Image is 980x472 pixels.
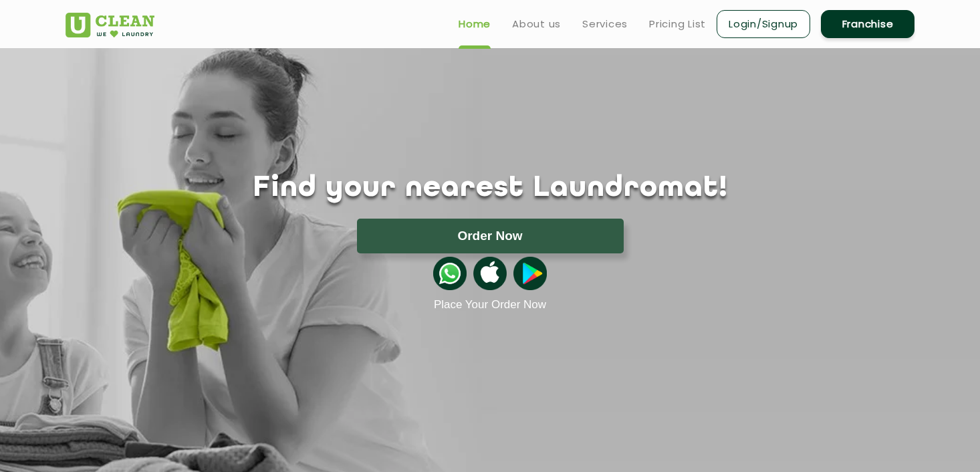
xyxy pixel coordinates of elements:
[717,10,810,38] a: Login/Signup
[821,10,914,38] a: Franchise
[459,16,491,32] a: Home
[434,298,546,312] a: Place Your Order Now
[66,13,154,37] img: UClean Laundry and Dry Cleaning
[433,257,467,290] img: whatsappicon.png
[512,16,561,32] a: About us
[55,172,925,205] h1: Find your nearest Laundromat!
[649,16,706,32] a: Pricing List
[357,219,624,253] button: Order Now
[513,257,547,290] img: playstoreicon.png
[582,16,628,32] a: Services
[473,257,507,290] img: apple-icon.png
